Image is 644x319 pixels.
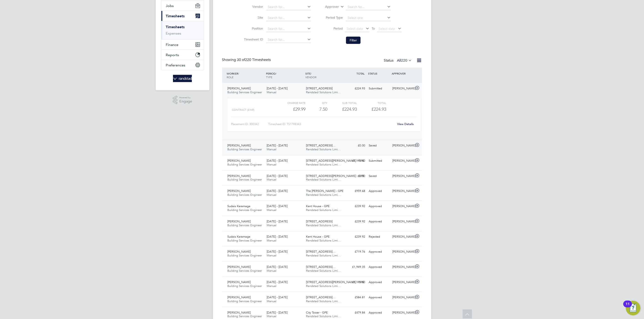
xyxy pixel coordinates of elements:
span: Building Services Engineer [228,90,262,94]
span: City Tower - GPE [306,311,328,314]
div: Placement ID: 300342 [231,121,268,128]
span: Randstad Solutions Limi… [306,223,341,227]
span: Finance [166,43,179,47]
span: Randstad Solutions Limi… [306,193,341,197]
div: £584.81 [343,294,367,301]
span: Building Services Engineer [228,284,262,288]
div: Approved [367,279,391,286]
span: Powered by [179,96,192,100]
span: / [276,72,277,75]
div: [PERSON_NAME] [391,263,414,271]
div: [PERSON_NAME] [391,294,414,301]
div: QTY [306,100,328,105]
a: Go to home page [161,75,204,82]
label: Period Type [322,15,343,20]
div: £239.92 [343,203,367,210]
span: [STREET_ADDRESS]… [306,143,336,147]
a: Expenses [166,31,181,35]
div: Approved [367,187,391,195]
span: Randstad Solutions Limi… [306,284,341,288]
div: Saved [367,172,391,180]
div: [PERSON_NAME] [391,172,414,180]
div: [PERSON_NAME] [391,218,414,225]
div: [PERSON_NAME] [391,233,414,241]
span: Timesheets [166,14,185,18]
div: £1,199.60 [343,279,367,286]
span: Manual [267,178,276,181]
div: Total [357,100,386,105]
span: 30 of [237,58,245,62]
div: [PERSON_NAME] [391,142,414,149]
span: Building Services Engineer [228,299,262,303]
span: [DATE] - [DATE] [267,311,288,314]
label: All [397,58,412,63]
div: Approved [367,203,391,210]
span: Randstad Solutions Limi… [306,163,341,166]
span: [PERSON_NAME] [228,280,251,284]
span: Randstad Solutions Limi… [306,147,341,151]
span: Manual [267,193,276,197]
span: [DATE] - [DATE] [267,235,288,239]
span: [DATE] - [DATE] [267,159,288,163]
div: £959.68 [343,187,367,195]
div: £479.84 [343,309,367,316]
span: Sudais Karamage [228,204,251,208]
div: SITE [304,69,343,81]
div: Saved [367,142,391,149]
div: Rejected [367,233,391,241]
div: £0.00 [343,172,367,180]
span: Reports [166,53,179,57]
span: 220 Timesheets [237,58,271,62]
div: APPROVER [391,69,414,78]
div: Status [384,58,413,64]
span: Preferences [166,63,185,67]
div: [PERSON_NAME] [391,85,414,92]
div: 7.50 [306,105,328,113]
div: [PERSON_NAME] [391,309,414,316]
span: [DATE] - [DATE] [267,86,288,90]
div: WORKER [226,69,265,81]
div: [PERSON_NAME] [391,279,414,286]
span: Randstad Solutions Limi… [306,254,341,257]
div: £239.92 [343,233,367,241]
span: Manual [267,90,276,94]
div: Timesheets [161,21,204,39]
span: Building Services Engineer [228,208,262,212]
div: £719.76 [343,248,367,256]
span: / [311,72,312,75]
span: [PERSON_NAME] [228,295,251,299]
span: [DATE] - [DATE] [267,143,288,147]
span: [STREET_ADDRESS] [306,219,333,223]
span: [PERSON_NAME] [228,174,251,178]
span: Building Services Engineer [228,223,262,227]
button: Open Resource Center, 11 new notifications [626,301,640,315]
span: Manual [267,208,276,212]
span: Building Services Engineer [228,178,262,181]
span: [PERSON_NAME] [228,159,251,163]
div: Sub Total [328,100,357,105]
span: / [238,72,239,75]
span: [STREET_ADDRESS][PERSON_NAME] - GPE [306,174,364,178]
span: [DATE] - [DATE] [267,174,288,178]
span: [DATE] - [DATE] [267,204,288,208]
span: Manual [267,147,276,151]
label: Vendor [243,5,263,9]
span: Randstad Solutions Limi… [306,269,341,273]
span: Select date [379,27,395,31]
button: Filter [346,37,361,44]
span: Building Services Engineer [228,314,262,318]
div: PERIOD [265,69,304,81]
span: Building Services Engineer [228,147,262,151]
span: [PERSON_NAME] [228,86,251,90]
span: TOTAL [357,72,365,75]
span: [PERSON_NAME] [228,265,251,269]
div: [PERSON_NAME] [391,187,414,195]
span: Jobs [166,4,174,8]
span: [DATE] - [DATE] [267,219,288,223]
button: Jobs [161,1,204,11]
span: Manual [267,284,276,288]
span: [STREET_ADDRESS][PERSON_NAME] - GPE [306,159,364,163]
button: Preferences [161,60,204,70]
span: Randstad Solutions Limi… [306,90,341,94]
span: Building Services Engineer [228,239,262,242]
